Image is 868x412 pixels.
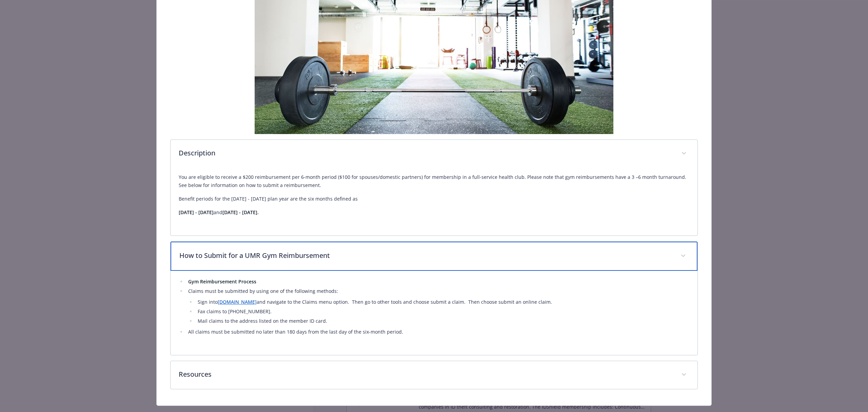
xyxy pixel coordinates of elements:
p: and [179,208,689,217]
div: Description [171,140,697,168]
li: Sign into and navigate to the Claims menu option. Then go to other tools and choose submit a clai... [196,298,689,306]
strong: [DATE] - [DATE] [179,209,214,216]
li: Mail claims to the address listed on the member ID card. [196,317,689,325]
div: How to Submit for a UMR Gym Reimbursement [171,242,697,271]
p: Description [179,148,673,158]
div: How to Submit for a UMR Gym Reimbursement [171,271,697,355]
strong: [DATE] - [DATE]. [222,209,259,216]
li: Fax claims to [PHONE_NUMBER]. [196,307,689,316]
a: [DOMAIN_NAME] [218,299,257,305]
p: You are eligible to receive a $200 reimbursement per 6-month period ($100 for spouses/domestic pa... [179,173,689,189]
strong: Gym Reimbursement Process [188,278,256,285]
div: Description [171,168,697,236]
div: Resources [171,361,697,389]
li: Claims must be submitted by using one of the following methods: [186,287,689,325]
p: Resources [179,369,673,379]
p: How to Submit for a UMR Gym Reimbursement [179,250,672,261]
p: Benefit periods for the [DATE] - [DATE] plan year are the six months defined as [179,195,689,203]
li: All claims must be submitted no later than 180 days from the last day of the six-month period. [186,328,689,336]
